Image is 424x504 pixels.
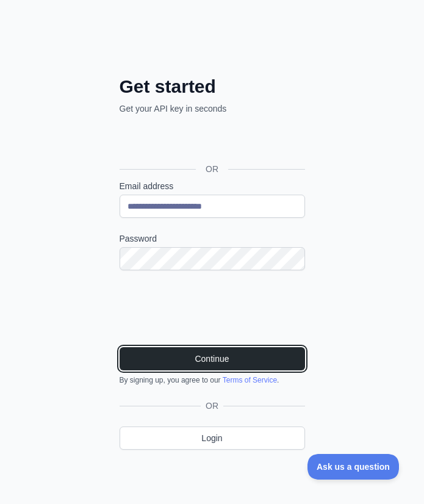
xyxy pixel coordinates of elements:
div: By signing up, you agree to our . [120,375,305,385]
a: Login [120,427,305,450]
span: OR [201,400,223,412]
h2: Get started [120,76,305,98]
button: Continue [120,347,305,370]
label: Password [120,232,305,245]
p: Get your API key in seconds [120,103,305,115]
label: Email address [120,180,305,192]
span: OR [196,163,228,175]
iframe: Sign in with Google Button [113,128,309,155]
iframe: Toggle Customer Support [307,454,400,480]
iframe: reCAPTCHA [120,285,305,333]
a: Terms of Service [223,376,277,384]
